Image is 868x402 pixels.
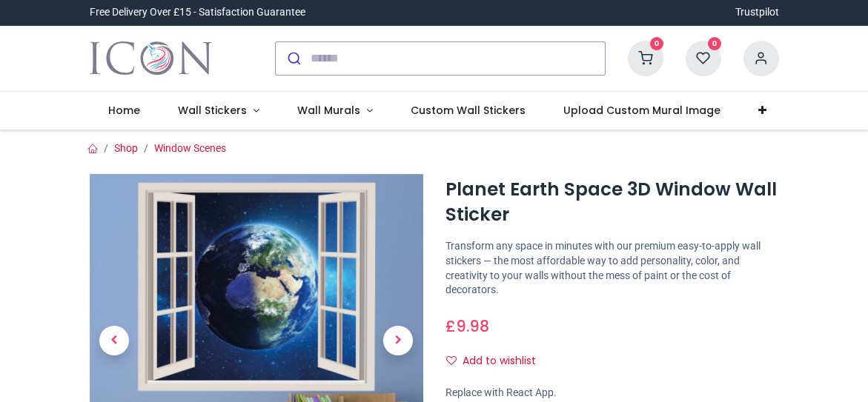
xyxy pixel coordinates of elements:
[178,103,247,118] span: Wall Stickers
[446,355,457,366] i: Add to wishlist
[445,177,779,228] h1: Planet Earth Space 3D Window Wall Sticker
[108,103,140,118] span: Home
[445,349,549,374] button: Add to wishlistAdd to wishlist
[90,5,305,20] div: Free Delivery Over £15 - Satisfaction Guarantee
[154,142,226,154] a: Window Scenes
[383,326,413,355] span: Next
[686,51,721,63] a: 0
[445,386,779,401] div: Replace with React App.
[114,142,138,154] a: Shop
[411,103,526,118] span: Custom Wall Stickers
[90,38,212,79] img: Icon Wall Stickers
[708,37,722,51] sup: 0
[99,326,129,355] span: Previous
[297,103,360,118] span: Wall Murals
[445,315,489,337] span: £
[90,38,212,79] a: Logo of Icon Wall Stickers
[276,42,311,75] button: Submit
[456,315,489,337] span: 9.98
[650,37,664,51] sup: 0
[563,103,720,118] span: Upload Custom Mural Image
[628,51,663,63] a: 0
[445,239,779,297] p: Transform any space in minutes with our premium easy-to-apply wall stickers — the most affordable...
[159,92,279,130] a: Wall Stickers
[278,92,391,130] a: Wall Murals
[735,5,779,20] a: Trustpilot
